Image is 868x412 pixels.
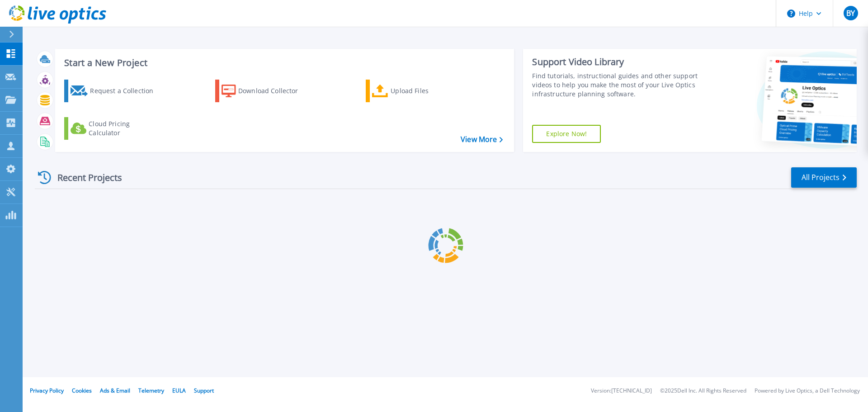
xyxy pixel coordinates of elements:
a: Ads & Email [100,387,130,394]
a: View More [461,135,503,144]
a: Request a Collection [64,80,165,102]
a: Telemetry [138,387,164,394]
a: Upload Files [366,80,467,102]
a: Cloud Pricing Calculator [64,117,165,140]
h3: Start a New Project [64,58,503,68]
div: Request a Collection [90,82,162,100]
div: Find tutorials, instructional guides and other support videos to help you make the most of your L... [532,71,702,99]
div: Download Collector [238,82,311,100]
a: EULA [172,387,186,394]
div: Cloud Pricing Calculator [89,119,161,137]
a: Download Collector [215,80,316,102]
a: All Projects [791,167,857,188]
li: © 2025 Dell Inc. All Rights Reserved [660,388,746,394]
li: Powered by Live Optics, a Dell Technology [755,388,860,394]
a: Explore Now! [532,125,601,143]
div: Support Video Library [532,56,702,68]
div: Recent Projects [35,166,134,189]
span: BY [846,9,855,17]
a: Privacy Policy [30,387,64,394]
a: Support [194,387,214,394]
li: Version: [TECHNICAL_ID] [591,388,652,394]
a: Cookies [72,387,92,394]
div: Upload Files [391,82,463,100]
